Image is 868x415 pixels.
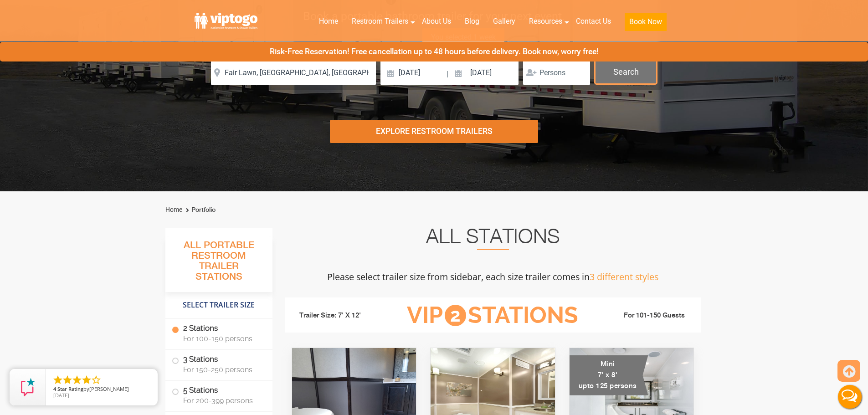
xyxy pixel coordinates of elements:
[91,374,102,385] li: 
[330,120,538,143] div: Explore Restroom Trailers
[172,350,266,378] label: 3 Stations
[53,385,56,392] span: 4
[590,271,658,283] span: 3 different styles
[445,305,466,326] span: 2
[62,374,73,385] li: 
[165,206,182,213] a: Home
[618,11,673,36] a: Book Now
[523,60,590,85] input: Persons
[172,319,266,347] label: 2 Stations
[19,378,37,396] img: Review Rating
[486,11,522,31] a: Gallery
[285,268,701,286] p: Please select trailer size from sidebar, each size trailer comes in
[53,386,150,393] span: by
[184,205,216,215] li: Portfolio
[183,396,262,405] span: For 200-399 persons
[595,60,657,84] button: Search
[81,374,92,385] li: 
[569,11,618,31] a: Contact Us
[183,365,262,374] span: For 150-250 persons
[458,11,486,31] a: Blog
[183,334,262,343] span: For 100-150 persons
[447,60,448,89] span: |
[72,374,82,385] li: 
[522,11,569,31] a: Resources
[52,374,63,385] li: 
[393,303,592,328] h3: VIP Stations
[312,11,345,31] a: Home
[345,11,415,31] a: Restroom Trailers
[832,379,868,415] button: Live Chat
[380,60,446,85] input: Delivery
[165,297,272,314] h4: Select Trailer Size
[450,60,519,85] input: Pickup
[211,60,376,85] input: Where do you need your restroom?
[593,310,695,321] li: For 101-150 Guests
[172,381,266,409] label: 5 Stations
[89,385,129,392] span: [PERSON_NAME]
[53,392,69,399] span: [DATE]
[291,302,393,329] li: Trailer Size: 7' X 12'
[57,385,83,392] span: Star Rating
[625,13,667,31] button: Book Now
[165,237,272,292] h3: All Portable Restroom Trailer Stations
[570,355,648,395] div: Mini 7' x 8' upto 125 persons
[415,11,458,31] a: About Us
[285,228,701,250] h2: All Stations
